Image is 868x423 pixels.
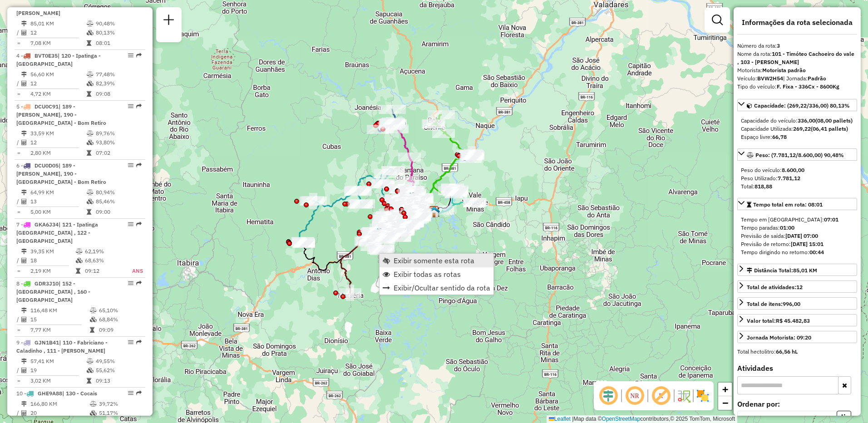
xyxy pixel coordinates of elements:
span: + [722,384,728,395]
span: Exibir rótulo [650,385,672,407]
a: OpenStreetMap [602,416,641,422]
span: DCU0C91 [35,103,59,110]
td: 13 [30,197,86,206]
td: 7,08 KM [30,39,86,48]
a: Jornada Motorista: 09:20 [737,331,857,343]
strong: 996,00 [783,300,800,307]
div: Jornada Motorista: 09:20 [747,334,811,342]
span: GHE9A88 [38,390,62,397]
span: Exibir somente esta rota [394,257,474,264]
td: 68,84% [99,315,142,324]
span: Exibir todas as rotas [394,271,461,278]
span: Capacidade: (269,22/336,00) 80,13% [754,102,850,109]
em: Rota exportada [136,390,142,396]
span: 8 - [16,280,90,303]
span: Peso do veículo: [741,167,804,173]
td: 85,46% [95,197,141,206]
td: 64,99 KM [30,188,86,197]
strong: (08,00 pallets) [815,117,853,124]
span: GDR3J10 [35,280,59,287]
td: 49,55% [95,357,141,366]
td: = [16,89,21,98]
td: / [16,79,21,88]
li: Exibir/Ocultar sentido da rota [380,281,493,295]
div: Atividade não roteirizada - WALTER DE ASSIS MARQ [409,209,432,218]
td: 33,59 KM [30,129,86,138]
div: Map data © contributors,© 2025 TomTom, Microsoft [547,415,737,423]
div: Tempo paradas: [741,224,853,232]
span: Exibir/Ocultar sentido da rota [394,284,490,291]
i: % de utilização do peso [90,308,97,313]
td: 07:02 [95,148,141,157]
strong: Motorista padrão [762,67,806,74]
td: 09:12 [84,266,122,275]
td: 39,72% [99,399,142,408]
span: GKA6J34 [35,221,59,228]
a: Nova sessão e pesquisa [160,11,178,31]
span: | Jornada: [783,75,826,82]
i: Total de Atividades [21,30,27,35]
img: Exibir/Ocultar setores [695,389,710,403]
div: Total: [741,182,853,191]
strong: [DATE] 15:01 [791,241,824,247]
i: Total de Atividades [21,368,27,373]
i: Tempo total em rota [87,40,91,46]
strong: 12 [796,284,803,290]
td: = [16,325,21,334]
div: Capacidade Utilizada: [741,125,853,133]
a: Leaflet [549,416,571,422]
img: Fluxo de ruas [676,389,691,403]
a: Valor total:R$ 45.482,83 [737,314,857,326]
strong: 269,22 [793,125,811,132]
div: Espaço livre: [741,133,853,141]
i: Tempo total em rota [87,150,91,156]
i: Distância Total [21,249,27,254]
a: Exibir filtros [708,11,726,29]
span: | 152 - [GEOGRAPHIC_DATA] , 160 - [GEOGRAPHIC_DATA] [16,280,90,303]
td: 77,48% [95,70,141,79]
div: Tempo em [GEOGRAPHIC_DATA]: [741,216,853,224]
a: Distância Total:85,01 KM [737,264,857,276]
li: Exibir todas as rotas [380,267,493,281]
td: / [16,138,21,147]
span: | 189 - [PERSON_NAME], 190 - [GEOGRAPHIC_DATA] - Bom Retiro [16,103,106,126]
a: Tempo total em rota: 08:01 [737,198,857,210]
i: Total de Atividades [21,258,27,263]
div: Peso Utilizado: [741,174,853,182]
i: % de utilização do peso [87,190,94,195]
i: % de utilização da cubagem [76,258,83,263]
span: 4 - [16,52,101,67]
td: 12 [30,138,86,147]
img: CDD Ipatinga [428,206,440,217]
td: 08:01 [95,39,141,48]
strong: 101 - Timóteo Cachoeiro do vale , 103 - [PERSON_NAME] [737,50,854,65]
span: Tempo total em rota: 08:01 [753,201,823,208]
i: Distância Total [21,359,27,364]
td: 7,77 KM [30,325,89,334]
td: / [16,366,21,375]
td: 93,80% [95,138,141,147]
i: % de utilização da cubagem [87,199,94,204]
span: | [572,416,573,422]
span: | 130 - Cocais [62,390,97,397]
div: Valor total: [747,317,810,325]
div: Distância Total: [747,266,817,275]
img: 205 UDC Light Timóteo [372,228,384,240]
td: 09:13 [95,376,141,385]
td: 4,72 KM [30,89,86,98]
td: 85,01 KM [30,19,86,28]
h4: Informações da rota selecionada [737,18,857,27]
i: Distância Total [21,190,27,195]
div: Motorista: [737,66,857,74]
i: Distância Total [21,308,27,313]
div: Previsão de retorno: [741,240,853,248]
td: = [16,207,21,216]
td: 62,19% [84,247,122,256]
i: % de utilização do peso [87,21,94,26]
div: Previsão de saída: [741,232,853,240]
em: Opções [128,53,133,58]
i: % de utilização da cubagem [90,317,97,322]
td: / [16,28,21,37]
strong: 01:00 [780,224,794,231]
i: Total de Atividades [21,317,27,322]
